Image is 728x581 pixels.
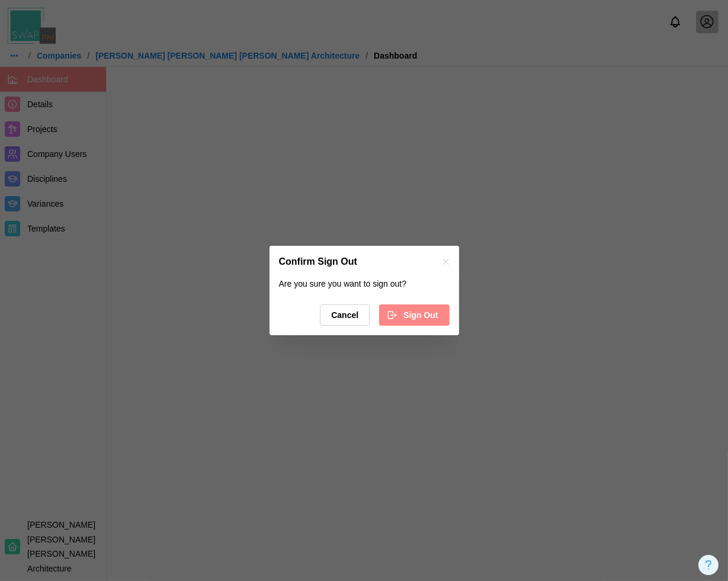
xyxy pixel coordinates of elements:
[403,305,438,325] span: Sign Out
[331,305,358,325] span: Cancel
[279,257,357,267] h2: Confirm Sign Out
[320,304,370,326] button: Cancel
[379,304,449,326] button: Sign Out
[279,278,450,291] div: Are you sure you want to sign out?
